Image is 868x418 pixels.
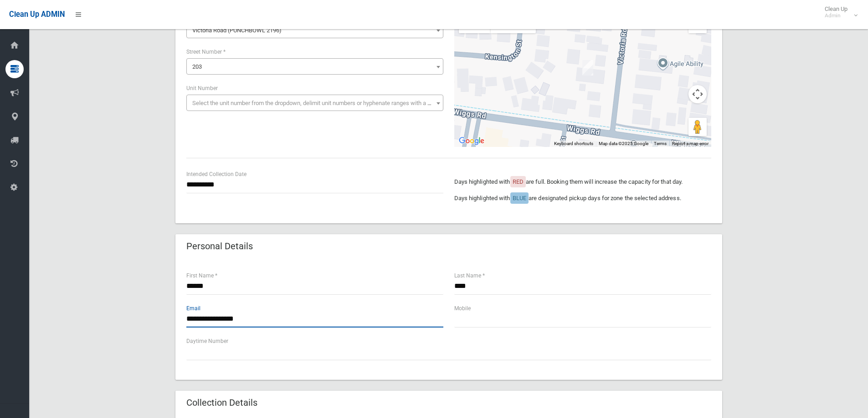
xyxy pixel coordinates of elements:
[554,141,593,147] button: Keyboard shortcuts
[175,394,268,412] header: Collection Details
[454,176,711,187] p: Days highlighted with are full. Booking them will increase the capacity for that day.
[672,141,709,146] a: Report a map error
[513,195,526,201] span: BLUE
[192,100,447,106] span: Select the unit number from the dropdown, delimit unit numbers or hyphenate ranges with a comma
[457,135,487,147] a: Open this area in Google Maps (opens a new window)
[820,5,857,19] span: Clean Up
[582,60,593,76] div: 203 Victoria Road, PUNCHBOWL NSW 2196
[654,141,667,146] a: Terms (opens in new tab)
[189,60,441,73] span: 203
[186,22,443,38] span: Victoria Road (PUNCHBOWL 2196)
[457,135,487,147] img: Google
[599,141,648,146] span: Map data ©2025 Google
[688,85,707,103] button: Map camera controls
[186,58,443,75] span: 203
[825,12,847,19] small: Admin
[9,10,65,19] span: Clean Up ADMIN
[192,63,202,70] span: 203
[175,237,264,255] header: Personal Details
[513,178,524,185] span: RED
[454,193,711,204] p: Days highlighted with are designated pickup days for zone the selected address.
[189,24,441,37] span: Victoria Road (PUNCHBOWL 2196)
[688,118,707,136] button: Drag Pegman onto the map to open Street View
